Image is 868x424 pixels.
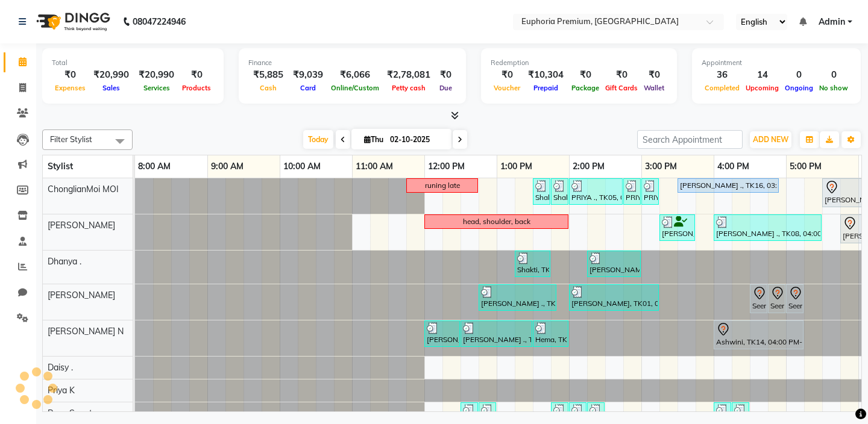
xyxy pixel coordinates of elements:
div: [PERSON_NAME] ., TK07, 12:00 PM-12:30 PM, EEP-HAIR CUT (Senior Stylist) with hairwash MEN [426,322,459,345]
div: Shakti, TK04, 01:45 PM-02:00 PM, EP-Eyebrows Threading [552,180,567,203]
div: ₹2,78,081 [382,68,435,82]
div: ₹20,990 [134,68,179,82]
a: 10:00 AM [280,158,324,175]
div: ₹6,066 [328,68,382,82]
div: ₹0 [568,68,602,82]
span: Card [297,84,319,92]
div: PRIYA ., TK05, 02:00 PM-02:45 PM, EP-Full Body Catridge Wax [570,180,621,203]
div: runing late [425,180,460,191]
div: Appointment [702,58,851,68]
a: 5:00 PM [787,158,825,175]
span: Voucher [491,84,523,92]
div: Seema, TK13, 04:30 PM-04:45 PM, EP-Full Arms Catridge Wax [751,286,766,311]
div: PRIYA ., TK05, 03:00 PM-03:15 PM, EP-Upperlip Intimate [643,180,658,203]
span: Completed [702,84,743,92]
a: 12:00 PM [425,158,468,175]
span: Products [179,84,214,92]
div: [PERSON_NAME] ., TK07, 12:45 PM-01:50 PM, EP-Tefiti Coffee Pedi [480,286,555,309]
a: 1:00 PM [497,158,535,175]
span: Services [140,84,173,92]
div: Seema, TK13, 05:00 PM-05:15 PM, EP-Under Arms Intimate [787,286,802,311]
span: Rosy Sanate [48,408,97,419]
div: ₹0 [179,68,214,82]
span: Daisy . [48,362,73,373]
div: 36 [702,68,743,82]
span: ChonglianMoi MOI [48,184,119,195]
div: 14 [743,68,782,82]
span: Gift Cards [602,84,641,92]
div: ₹0 [641,68,667,82]
span: Package [568,84,602,92]
span: Petty cash [389,84,429,92]
input: Search Appointment [637,130,743,149]
div: [PERSON_NAME] S, TK03, 03:15 PM-03:45 PM, EP-Shoulder & Back (30 Mins) [661,216,694,239]
span: Cash [257,84,280,92]
span: Admin [819,16,845,28]
div: ₹0 [435,68,456,82]
input: 2025-10-02 [386,131,447,149]
span: Filter Stylist [50,134,92,144]
span: No show [816,84,851,92]
div: 0 [816,68,851,82]
span: Prepaid [530,84,561,92]
span: Wallet [641,84,667,92]
div: ₹10,304 [523,68,568,82]
div: Seema, TK13, 04:45 PM-05:00 PM, EP-Half Legs Catridge Wax [769,286,784,311]
span: Upcoming [743,84,782,92]
span: [PERSON_NAME] [48,290,115,301]
div: Finance [248,58,456,68]
div: ₹5,885 [248,68,288,82]
span: Sales [99,84,123,92]
div: head, shoulder, back [463,216,530,227]
div: Total [52,58,214,68]
img: logo [31,5,113,39]
span: [PERSON_NAME] [48,220,115,231]
span: Today [303,130,333,149]
b: 08047224946 [133,5,186,39]
a: 3:00 PM [642,158,680,175]
div: Hema, TK06, 01:30 PM-02:00 PM, EEP-HAIR CUT (Senior Stylist) with hairwash MEN [534,322,567,345]
span: Online/Custom [328,84,382,92]
div: [PERSON_NAME] ., TK12, 02:15 PM-03:00 PM, EP-Head, Neck & Shoulder (35 Mins) w/o Hairwash [588,252,640,275]
div: ₹0 [602,68,641,82]
div: ₹0 [52,68,89,82]
a: 11:00 AM [353,158,396,175]
div: [PERSON_NAME] ., TK08, 04:00 PM-05:30 PM, EP-Swedish Massage (Oil) 45+15 [715,216,820,239]
div: [PERSON_NAME], TK01, 02:00 PM-03:15 PM, EP-[PERSON_NAME] [570,286,658,309]
button: ADD NEW [750,131,791,148]
div: Shakti, TK04, 01:30 PM-01:45 PM, EP-Eyebrows Threading [534,180,549,203]
div: Redemption [491,58,667,68]
a: 4:00 PM [714,158,752,175]
span: ADD NEW [753,135,788,144]
div: ₹0 [491,68,523,82]
div: [PERSON_NAME] ., TK16, 03:30 PM-04:55 PM, EEP-SK-Corrective - Perennial Youth [679,180,778,191]
div: Shakti, TK04, 01:15 PM-01:45 PM, EP-Head Massage (30 Mins) w/o Hairwash [516,252,549,275]
span: Expenses [52,84,89,92]
span: Dhanya . [48,256,81,267]
span: Due [436,84,455,92]
div: 0 [782,68,816,82]
a: 2:00 PM [570,158,608,175]
span: Thu [361,135,386,144]
a: 9:00 AM [208,158,247,175]
span: Ongoing [782,84,816,92]
span: [PERSON_NAME] N [48,326,124,337]
div: ₹9,039 [288,68,328,82]
div: PRIYA ., TK05, 02:45 PM-03:00 PM, EP-Eyebrows Threading [624,180,640,203]
div: ₹20,990 [89,68,134,82]
a: 8:00 AM [135,158,174,175]
div: Ashwini, TK14, 04:00 PM-05:15 PM, EP-Regenerate (Intense Alchemy) M [715,322,802,348]
div: [PERSON_NAME] ., TK07, 12:30 PM-01:30 PM, EP-Cover Fusion MEN [462,322,531,345]
span: Priya K [48,385,75,396]
span: Stylist [48,161,73,172]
